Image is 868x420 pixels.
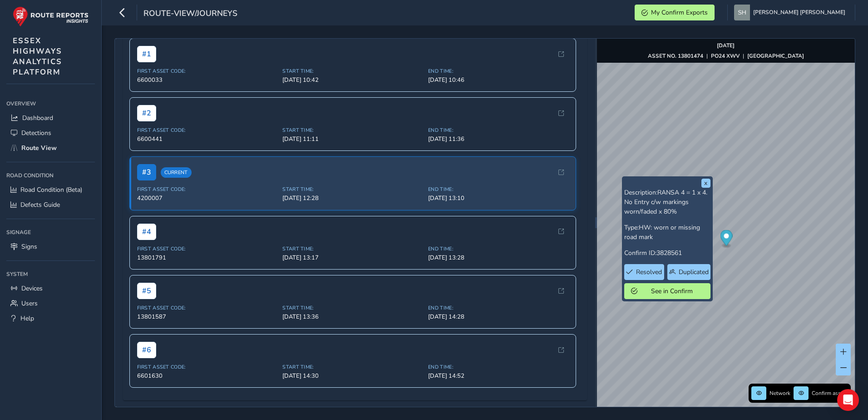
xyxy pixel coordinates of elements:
[21,129,51,137] span: Detections
[137,46,156,62] span: # 1
[13,6,89,27] img: rr logo
[648,52,804,60] div: | |
[21,144,57,152] span: Route View
[747,52,804,60] strong: [GEOGRAPHIC_DATA]
[6,239,95,254] a: Signs
[6,225,95,239] div: Signage
[624,223,710,242] p: Type:
[137,135,277,143] span: 6600441
[6,281,95,296] a: Devices
[734,5,848,20] button: [PERSON_NAME] [PERSON_NAME]
[641,287,704,295] span: See in Confirm
[282,68,423,75] span: Start Time:
[720,230,732,249] div: Map marker
[282,127,423,134] span: Start Time:
[6,140,95,155] a: Route View
[282,194,423,202] span: [DATE] 12:28
[137,127,277,134] span: First Asset Code:
[137,364,277,370] span: First Asset Code:
[21,299,38,308] span: Users
[651,8,708,17] span: My Confirm Exports
[20,314,34,323] span: Help
[428,68,568,75] span: End Time:
[137,372,277,380] span: 6601630
[137,186,277,193] span: First Asset Code:
[428,245,568,252] span: End Time:
[137,224,156,240] span: # 4
[137,245,277,252] span: First Asset Code:
[624,264,665,280] button: Resolved
[6,182,95,197] a: Road Condition (Beta)
[137,105,156,121] span: # 2
[137,76,277,84] span: 6600033
[656,249,682,257] span: 3828561
[137,68,277,75] span: First Asset Code:
[717,42,735,49] strong: [DATE]
[635,5,715,20] button: My Confirm Exports
[812,390,848,397] span: Confirm assets
[428,194,568,202] span: [DATE] 13:10
[282,364,423,370] span: Start Time:
[624,188,707,216] span: RANSA 4 = 1 x 4. No Entry c/w markings worn/faded x 80%
[428,254,568,262] span: [DATE] 13:28
[137,313,277,321] span: 13801587
[648,52,703,60] strong: ASSET NO. 13801474
[13,35,62,77] span: ESSEX HIGHWAYS ANALYTICS PLATFORM
[143,8,237,20] span: route-view/journeys
[753,5,845,20] span: [PERSON_NAME] [PERSON_NAME]
[6,97,95,110] div: Overview
[20,200,60,209] span: Defects Guide
[837,389,859,411] div: Open Intercom Messenger
[667,264,710,280] button: Duplicated
[282,76,423,84] span: [DATE] 10:42
[22,114,53,122] span: Dashboard
[6,197,95,212] a: Defects Guide
[137,164,156,180] span: # 3
[282,135,423,143] span: [DATE] 11:11
[282,313,423,321] span: [DATE] 13:36
[624,283,710,299] button: See in Confirm
[137,342,156,358] span: # 6
[428,135,568,143] span: [DATE] 11:36
[6,169,95,182] div: Road Condition
[769,390,790,397] span: Network
[624,188,710,216] p: Description:
[282,245,423,252] span: Start Time:
[636,268,662,276] span: Resolved
[137,194,277,202] span: 4200007
[282,186,423,193] span: Start Time:
[428,305,568,311] span: End Time:
[21,242,37,251] span: Signs
[624,248,710,258] p: Confirm ID:
[428,364,568,370] span: End Time:
[428,76,568,84] span: [DATE] 10:46
[137,254,277,262] span: 13801791
[282,254,423,262] span: [DATE] 13:17
[6,267,95,281] div: System
[6,110,95,125] a: Dashboard
[679,268,709,276] span: Duplicated
[711,52,740,60] strong: PO24 XWV
[734,5,750,20] img: diamond-layout
[428,372,568,380] span: [DATE] 14:52
[624,223,700,241] span: HW: worn or missing road mark
[428,313,568,321] span: [DATE] 14:28
[20,185,82,194] span: Road Condition (Beta)
[428,186,568,193] span: End Time:
[161,167,192,178] span: Current
[701,179,710,188] button: x
[6,311,95,326] a: Help
[282,305,423,311] span: Start Time:
[6,125,95,140] a: Detections
[6,296,95,311] a: Users
[137,305,277,311] span: First Asset Code:
[21,284,43,293] span: Devices
[428,127,568,134] span: End Time:
[282,372,423,380] span: [DATE] 14:30
[137,283,156,299] span: # 5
